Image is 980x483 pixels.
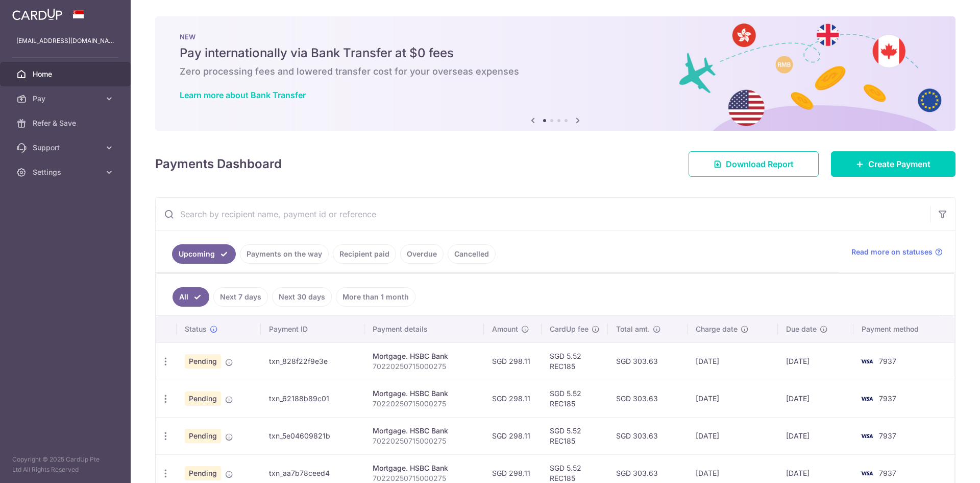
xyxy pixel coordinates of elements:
img: CardUp [12,8,62,20]
p: [EMAIL_ADDRESS][DOMAIN_NAME] [16,36,114,46]
td: txn_5e04609821b [261,417,364,454]
span: Support [33,143,100,153]
p: 70220250715000275 [373,436,476,446]
span: Refer & Save [33,118,100,128]
p: 70220250715000275 [373,399,476,409]
td: [DATE] [688,417,778,454]
span: Pending [185,392,221,406]
span: Amount [492,324,518,334]
td: [DATE] [778,380,853,417]
td: SGD 298.11 [484,380,542,417]
span: Home [33,69,100,79]
span: Download Report [726,158,794,170]
span: 7937 [879,357,896,365]
h6: Zero processing fees and lowered transfer cost for your overseas expenses [180,65,931,78]
th: Payment method [853,316,954,342]
td: [DATE] [778,417,853,454]
a: Overdue [400,244,444,264]
td: SGD 303.63 [608,380,688,417]
span: 7937 [879,431,896,440]
span: 7937 [879,394,896,403]
td: SGD 298.11 [484,342,542,380]
th: Payment details [364,316,484,342]
td: SGD 5.52 REC185 [542,417,608,454]
a: Recipient paid [333,244,396,264]
span: Pay [33,94,100,104]
h5: Pay internationally via Bank Transfer at $0 fees [180,45,931,61]
span: 7937 [879,469,896,477]
span: Total amt. [616,324,650,334]
span: Create Payment [868,158,930,170]
td: SGD 303.63 [608,342,688,380]
td: [DATE] [688,380,778,417]
span: Status [185,324,207,334]
td: SGD 298.11 [484,417,542,454]
td: [DATE] [778,342,853,380]
a: Cancelled [448,244,496,264]
a: All [173,287,209,307]
span: CardUp fee [550,324,589,334]
a: Next 30 days [272,287,332,307]
td: [DATE] [688,342,778,380]
img: Bank Card [856,355,877,367]
a: Create Payment [831,151,955,177]
div: Mortgage. HSBC Bank [373,351,476,361]
span: Charge date [696,324,738,334]
td: txn_828f22f9e3e [261,342,364,380]
img: Bank transfer banner [155,16,955,131]
td: SGD 303.63 [608,417,688,454]
a: Download Report [689,151,819,177]
input: Search by recipient name, payment id or reference [156,198,930,231]
img: Bank Card [856,393,877,405]
span: Pending [185,466,221,480]
span: Due date [786,324,817,334]
a: Payments on the way [240,244,329,264]
h4: Payments Dashboard [155,155,282,173]
div: Mortgage. HSBC Bank [373,426,476,436]
div: Mortgage. HSBC Bank [373,463,476,473]
span: Pending [185,429,221,443]
div: Mortgage. HSBC Bank [373,388,476,399]
a: Learn more about Bank Transfer [180,90,306,100]
td: txn_62188b89c01 [261,380,364,417]
p: NEW [180,33,931,41]
a: Next 7 days [213,287,268,307]
span: Pending [185,354,221,369]
th: Payment ID [261,316,364,342]
a: Upcoming [172,244,236,264]
td: SGD 5.52 REC185 [542,380,608,417]
span: Settings [33,167,100,177]
a: Read more on statuses [851,247,943,257]
td: SGD 5.52 REC185 [542,342,608,380]
p: 70220250715000275 [373,361,476,372]
span: Read more on statuses [851,247,933,257]
img: Bank Card [856,430,877,442]
img: Bank Card [856,467,877,479]
a: More than 1 month [336,287,415,307]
